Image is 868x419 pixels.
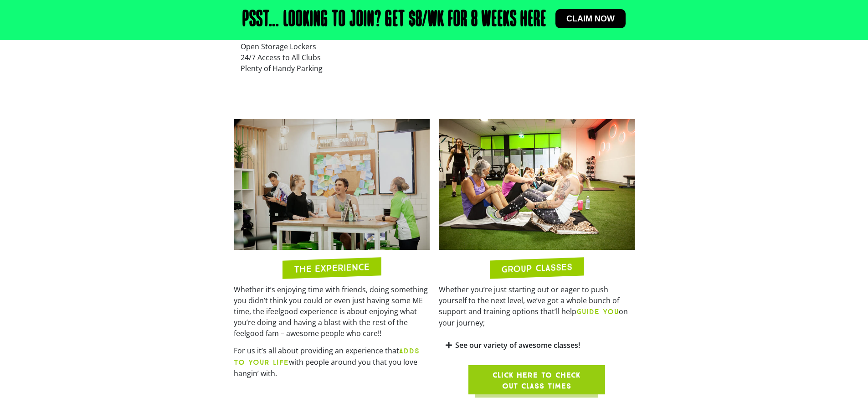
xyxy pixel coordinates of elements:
p: Whether it’s enjoying time with friends, doing something you didn’t think you could or even just ... [234,284,430,339]
p: Whether you’re just starting out or eager to push yourself to the next level, we’ve got a whole b... [439,284,635,328]
a: See our variety of awesome classes! [455,340,580,350]
span: Click here to check out class times [490,370,583,392]
h2: Psst… Looking to join? Get $8/wk for 8 weeks here [242,9,546,31]
h2: GROUP CLASSES [501,262,572,274]
a: Claim now [555,9,626,28]
a: Click here to check out class times [468,365,605,394]
b: GUIDE YOU [576,307,619,316]
span: Claim now [566,15,615,23]
p: Easy Club Access Open Storage Lockers 24/7 Access to All Clubs Plenty of Handy Parking [241,19,423,74]
div: See our variety of awesome classes! [439,335,635,356]
h2: THE EXPERIENCE [294,262,370,274]
p: For us it’s all about providing an experience that with people around you that you love hangin’ w... [234,345,430,379]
